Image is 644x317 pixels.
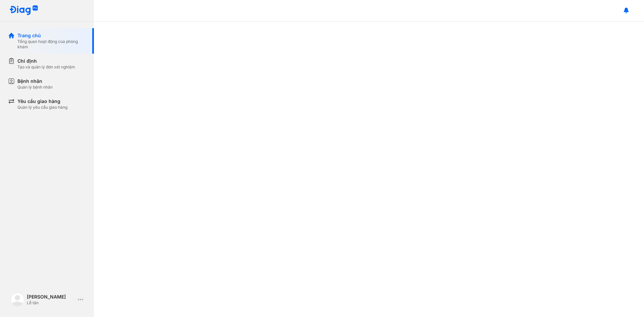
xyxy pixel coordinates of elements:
div: Quản lý yêu cầu giao hàng [17,105,67,110]
div: Bệnh nhân [17,78,53,85]
div: Tổng quan hoạt động của phòng khám [17,39,86,50]
div: [PERSON_NAME] [27,294,75,300]
div: Tạo và quản lý đơn xét nghiệm [17,64,75,70]
img: logo [11,293,24,306]
div: Trang chủ [17,32,86,39]
div: Yêu cầu giao hàng [17,98,67,105]
div: Chỉ định [17,58,75,64]
div: Quản lý bệnh nhân [17,85,53,90]
img: logo [9,5,38,16]
div: Lễ tân [27,300,75,306]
